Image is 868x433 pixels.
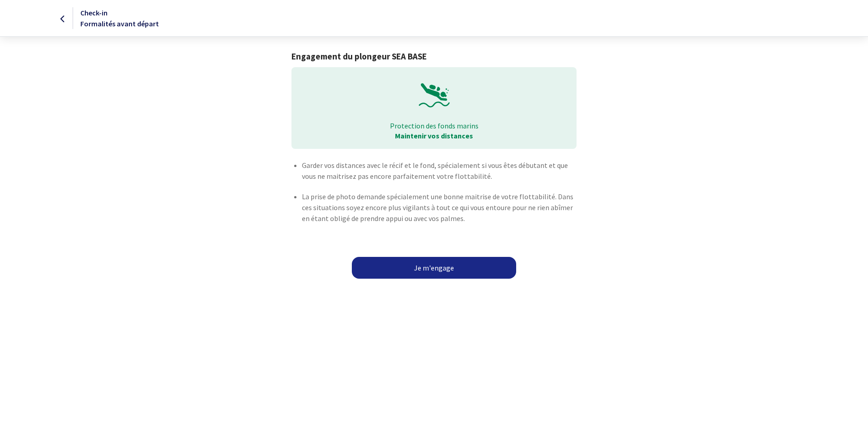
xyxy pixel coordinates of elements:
[302,160,576,182] p: Garder vos distances avec le récif et le fond, spécialement si vous êtes débutant et que vous ne ...
[291,51,576,62] h1: Engagement du plongeur SEA BASE
[395,131,473,140] strong: Maintenir vos distances
[352,257,516,279] a: Je m'engage
[302,191,576,224] p: La prise de photo demande spécialement une bonne maitrise de votre flottabilité. Dans ces situati...
[298,121,570,131] p: Protection des fonds marins
[80,8,159,28] span: Check-in Formalités avant départ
